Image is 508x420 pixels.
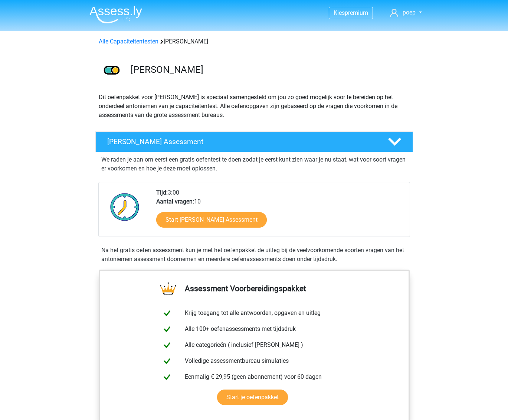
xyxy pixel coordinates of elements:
[334,9,345,16] span: Kies
[106,188,144,225] img: Klok
[329,8,373,18] a: Kiespremium
[151,188,409,237] div: 3:00 10
[107,137,376,146] h4: [PERSON_NAME] Assessment
[217,390,288,405] a: Start je oefenpakket
[96,37,413,46] div: [PERSON_NAME]
[156,189,168,196] b: Tijd:
[98,246,410,264] div: Na het gratis oefen assessment kun je met het oefenpakket de uitleg bij de veelvoorkomende soorte...
[99,38,158,45] a: Alle Capaciteitentesten
[156,212,267,228] a: Start [PERSON_NAME] Assessment
[99,93,410,120] p: Dit oefenpakket voor [PERSON_NAME] is speciaal samengesteld om jou zo goed mogelijk voor te berei...
[156,198,194,205] b: Aantal vragen:
[92,131,416,152] a: [PERSON_NAME] Assessment
[387,8,425,17] a: poep
[131,64,407,75] h3: [PERSON_NAME]
[89,6,142,23] img: Assessly
[96,55,127,87] img: antoniemen
[403,9,416,16] span: poep
[101,155,407,173] p: We raden je aan om eerst een gratis oefentest te doen zodat je eerst kunt zien waar je nu staat, ...
[345,9,368,16] span: premium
